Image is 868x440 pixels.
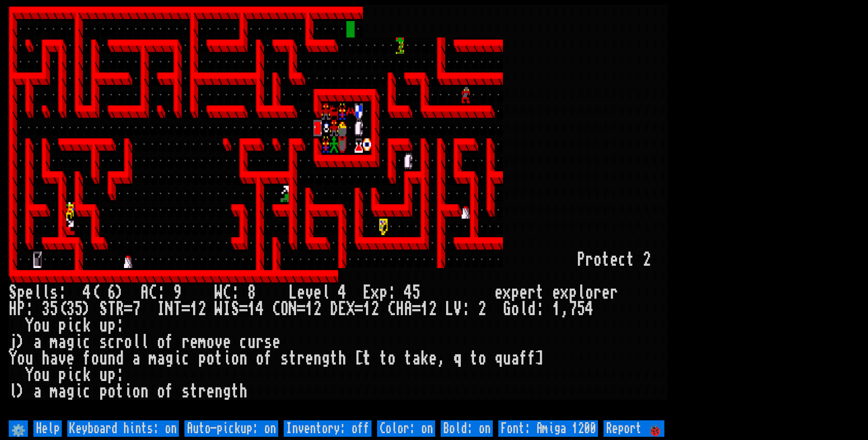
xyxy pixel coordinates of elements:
[478,350,486,367] div: o
[91,350,99,367] div: o
[198,350,206,367] div: p
[132,334,140,350] div: l
[511,350,519,367] div: a
[206,350,215,367] div: o
[67,420,179,437] input: Keyboard hints: on
[610,284,618,301] div: r
[206,383,215,400] div: e
[256,334,264,350] div: r
[206,334,215,350] div: o
[33,383,42,400] div: a
[108,317,116,334] div: p
[108,383,116,400] div: o
[552,284,561,301] div: e
[272,301,280,317] div: C
[511,301,519,317] div: o
[75,301,83,317] div: 5
[396,301,404,317] div: H
[215,383,223,400] div: n
[108,301,116,317] div: T
[17,284,25,301] div: p
[9,350,17,367] div: Y
[9,301,17,317] div: H
[536,284,544,301] div: t
[173,284,182,301] div: 9
[165,383,173,400] div: f
[33,334,42,350] div: a
[58,317,66,334] div: p
[99,367,108,383] div: u
[338,301,346,317] div: E
[264,350,272,367] div: f
[157,334,165,350] div: o
[313,301,322,317] div: 2
[83,350,91,367] div: f
[75,383,83,400] div: i
[9,383,17,400] div: l
[239,334,248,350] div: c
[429,350,437,367] div: e
[289,301,297,317] div: N
[157,350,165,367] div: a
[322,350,330,367] div: g
[231,350,239,367] div: o
[50,284,58,301] div: s
[577,284,585,301] div: l
[528,301,536,317] div: d
[602,252,610,268] div: t
[83,334,91,350] div: c
[42,301,50,317] div: 3
[421,301,429,317] div: 1
[272,334,280,350] div: e
[313,284,322,301] div: e
[379,350,388,367] div: t
[313,350,322,367] div: n
[108,367,116,383] div: p
[519,301,528,317] div: l
[602,284,610,301] div: e
[519,284,528,301] div: e
[215,350,223,367] div: t
[585,284,593,301] div: o
[17,350,25,367] div: o
[182,350,190,367] div: c
[585,252,593,268] div: r
[25,284,33,301] div: e
[528,284,536,301] div: r
[528,350,536,367] div: f
[58,350,66,367] div: v
[248,284,256,301] div: 8
[231,301,239,317] div: S
[604,420,664,437] input: Report 🐞
[66,301,75,317] div: 3
[9,334,17,350] div: j
[215,284,223,301] div: W
[338,284,346,301] div: 4
[99,383,108,400] div: p
[184,420,278,437] input: Auto-pickup: on
[50,301,58,317] div: 5
[58,284,66,301] div: :
[83,317,91,334] div: k
[124,301,132,317] div: =
[445,301,453,317] div: L
[441,420,493,437] input: Bold: on
[83,383,91,400] div: c
[239,350,248,367] div: n
[289,350,297,367] div: t
[132,301,140,317] div: 7
[99,301,108,317] div: S
[363,284,371,301] div: E
[50,334,58,350] div: m
[429,301,437,317] div: 2
[157,284,165,301] div: :
[421,350,429,367] div: k
[322,284,330,301] div: l
[305,350,313,367] div: e
[453,350,462,367] div: q
[248,334,256,350] div: u
[17,334,25,350] div: )
[198,334,206,350] div: m
[453,301,462,317] div: V
[42,350,50,367] div: h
